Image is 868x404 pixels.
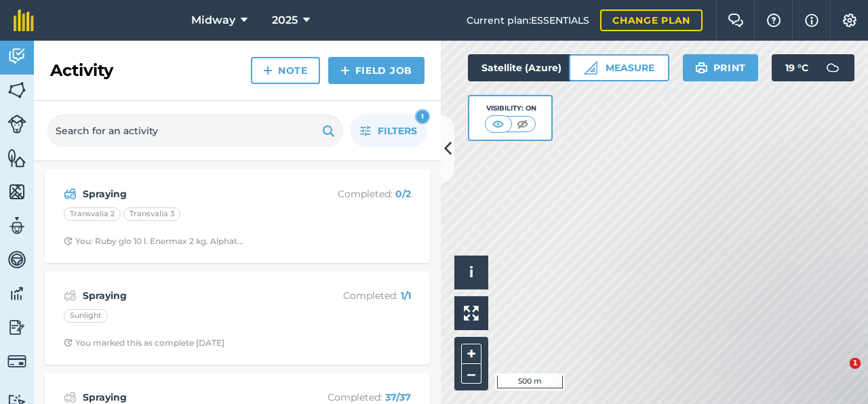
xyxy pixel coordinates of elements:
img: A question mark icon [766,14,782,27]
img: svg+xml;base64,PHN2ZyB4bWxucz0iaHR0cDovL3d3dy53My5vcmcvMjAwMC9zdmciIHdpZHRoPSI1NiIgaGVpZ2h0PSI2MC... [7,80,26,100]
img: Ruler icon [584,61,597,75]
img: fieldmargin Logo [14,9,34,31]
img: svg+xml;base64,PD94bWwgdmVyc2lvbj0iMS4wIiBlbmNvZGluZz0idXRmLTgiPz4KPCEtLSBHZW5lcmF0b3I6IEFkb2JlIE... [7,216,26,236]
img: svg+xml;base64,PHN2ZyB4bWxucz0iaHR0cDovL3d3dy53My5vcmcvMjAwMC9zdmciIHdpZHRoPSI1NiIgaGVpZ2h0PSI2MC... [7,148,26,168]
strong: 0 / 2 [395,188,411,200]
div: 1 [415,109,430,124]
img: svg+xml;base64,PHN2ZyB4bWxucz0iaHR0cDovL3d3dy53My5vcmcvMjAwMC9zdmciIHdpZHRoPSI1MCIgaGVpZ2h0PSI0MC... [490,117,507,131]
button: Print [683,54,759,81]
img: svg+xml;base64,PHN2ZyB4bWxucz0iaHR0cDovL3d3dy53My5vcmcvMjAwMC9zdmciIHdpZHRoPSIxNyIgaGVpZ2h0PSIxNy... [805,12,818,28]
img: svg+xml;base64,PD94bWwgdmVyc2lvbj0iMS4wIiBlbmNvZGluZz0idXRmLTgiPz4KPCEtLSBHZW5lcmF0b3I6IEFkb2JlIE... [7,352,26,371]
input: Search for an activity [47,115,343,147]
div: Visibility: On [485,103,536,114]
button: Filters [350,115,427,147]
strong: Spraying [83,186,298,201]
div: Sunlight [64,309,108,323]
img: Four arrows, one pointing top left, one top right, one bottom right and the last bottom left [464,306,479,321]
img: A cog icon [842,14,858,27]
img: Clock with arrow pointing clockwise [64,237,73,245]
div: Transvalia 3 [123,207,180,221]
div: You marked this as complete [DATE] [64,338,224,348]
span: Midway [191,12,235,28]
button: i [454,256,488,289]
img: svg+xml;base64,PD94bWwgdmVyc2lvbj0iMS4wIiBlbmNvZGluZz0idXRmLTgiPz4KPCEtLSBHZW5lcmF0b3I6IEFkb2JlIE... [819,54,846,81]
iframe: Intercom live chat [822,358,854,390]
img: svg+xml;base64,PD94bWwgdmVyc2lvbj0iMS4wIiBlbmNvZGluZz0idXRmLTgiPz4KPCEtLSBHZW5lcmF0b3I6IEFkb2JlIE... [7,283,26,304]
h2: Activity [50,60,113,81]
div: Transvalia 2 [64,207,121,221]
div: You: Ruby glo 10 l. Enermax 2 kg. Alphat... [64,236,243,247]
img: svg+xml;base64,PD94bWwgdmVyc2lvbj0iMS4wIiBlbmNvZGluZz0idXRmLTgiPz4KPCEtLSBHZW5lcmF0b3I6IEFkb2JlIE... [7,46,26,66]
span: 2025 [272,12,298,28]
button: – [461,364,481,384]
span: i [469,264,473,281]
a: Field Job [328,57,425,84]
span: Filters [378,123,417,138]
img: svg+xml;base64,PD94bWwgdmVyc2lvbj0iMS4wIiBlbmNvZGluZz0idXRmLTgiPz4KPCEtLSBHZW5lcmF0b3I6IEFkb2JlIE... [64,287,77,304]
img: svg+xml;base64,PD94bWwgdmVyc2lvbj0iMS4wIiBlbmNvZGluZz0idXRmLTgiPz4KPCEtLSBHZW5lcmF0b3I6IEFkb2JlIE... [7,249,26,270]
span: Current plan : ESSENTIALS [467,13,589,28]
img: svg+xml;base64,PHN2ZyB4bWxucz0iaHR0cDovL3d3dy53My5vcmcvMjAwMC9zdmciIHdpZHRoPSI1MCIgaGVpZ2h0PSI0MC... [514,117,531,131]
img: svg+xml;base64,PHN2ZyB4bWxucz0iaHR0cDovL3d3dy53My5vcmcvMjAwMC9zdmciIHdpZHRoPSI1NiIgaGVpZ2h0PSI2MC... [7,182,26,202]
img: Clock with arrow pointing clockwise [64,338,73,347]
a: SprayingCompleted: 1/1SunlightClock with arrow pointing clockwiseYou marked this as complete [DATE] [53,279,422,357]
button: 19 °C [772,54,854,81]
button: + [461,344,481,364]
span: 1 [850,358,861,369]
button: Satellite (Azure) [468,54,598,81]
p: Completed : [303,186,411,201]
img: svg+xml;base64,PHN2ZyB4bWxucz0iaHR0cDovL3d3dy53My5vcmcvMjAwMC9zdmciIHdpZHRoPSIxOSIgaGVpZ2h0PSIyNC... [322,123,335,139]
img: svg+xml;base64,PD94bWwgdmVyc2lvbj0iMS4wIiBlbmNvZGluZz0idXRmLTgiPz4KPCEtLSBHZW5lcmF0b3I6IEFkb2JlIE... [64,186,77,202]
strong: 1 / 1 [401,289,411,302]
img: svg+xml;base64,PHN2ZyB4bWxucz0iaHR0cDovL3d3dy53My5vcmcvMjAwMC9zdmciIHdpZHRoPSIxNCIgaGVpZ2h0PSIyNC... [340,62,350,79]
strong: Spraying [83,288,298,303]
img: svg+xml;base64,PD94bWwgdmVyc2lvbj0iMS4wIiBlbmNvZGluZz0idXRmLTgiPz4KPCEtLSBHZW5lcmF0b3I6IEFkb2JlIE... [7,115,26,134]
a: Change plan [600,9,703,31]
strong: 37 / 37 [385,391,411,403]
a: SprayingCompleted: 0/2Transvalia 2Transvalia 3Clock with arrow pointing clockwiseYou: Ruby glo 10... [53,178,422,255]
span: 19 ° C [785,54,808,81]
button: Measure [569,54,669,81]
img: svg+xml;base64,PHN2ZyB4bWxucz0iaHR0cDovL3d3dy53My5vcmcvMjAwMC9zdmciIHdpZHRoPSIxOSIgaGVpZ2h0PSIyNC... [695,60,708,76]
img: Two speech bubbles overlapping with the left bubble in the forefront [728,14,744,27]
img: svg+xml;base64,PD94bWwgdmVyc2lvbj0iMS4wIiBlbmNvZGluZz0idXRmLTgiPz4KPCEtLSBHZW5lcmF0b3I6IEFkb2JlIE... [7,317,26,338]
a: Note [251,57,320,84]
img: svg+xml;base64,PHN2ZyB4bWxucz0iaHR0cDovL3d3dy53My5vcmcvMjAwMC9zdmciIHdpZHRoPSIxNCIgaGVpZ2h0PSIyNC... [263,62,273,79]
p: Completed : [303,288,411,303]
